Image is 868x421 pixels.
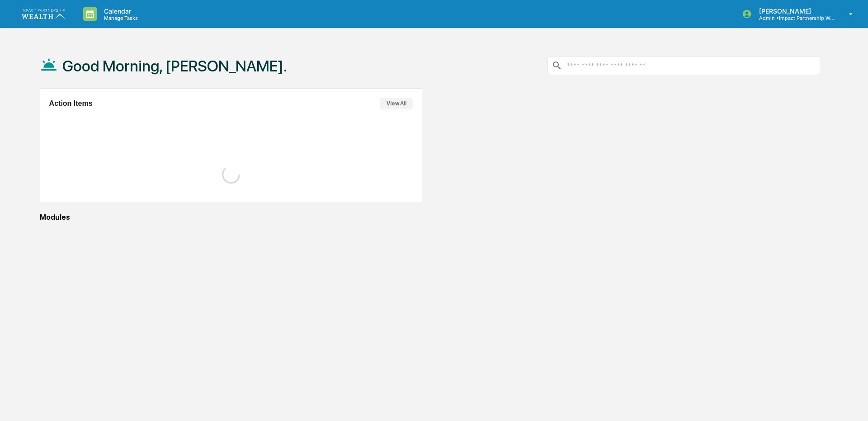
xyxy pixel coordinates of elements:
[62,57,287,75] h1: Good Morning, [PERSON_NAME].
[97,15,142,21] p: Manage Tasks
[22,9,65,19] img: logo
[752,7,836,15] p: [PERSON_NAME]
[97,7,142,15] p: Calendar
[380,98,413,109] button: View All
[40,213,821,222] div: Modules
[752,15,836,21] p: Admin • Impact Partnership Wealth
[49,99,93,108] h2: Action Items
